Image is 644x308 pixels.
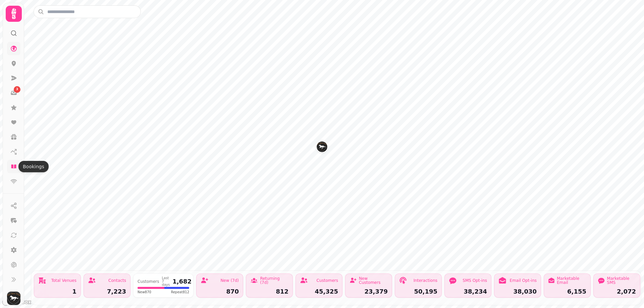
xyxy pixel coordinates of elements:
img: User avatar [7,292,20,305]
div: 1 [38,289,76,295]
div: Returning (7d) [260,276,288,285]
div: Marketable Email [557,276,586,285]
span: New 870 [138,290,151,295]
div: 812 [250,289,288,295]
div: Email Opt-ins [510,279,537,283]
a: 3 [7,86,20,100]
div: 50,195 [399,289,437,295]
a: Mapbox logo [2,298,32,306]
div: Bookings [18,161,49,172]
button: The High Flyer [317,141,327,152]
div: 38,234 [449,289,487,295]
div: 6,155 [548,289,586,295]
div: Interactions [414,279,437,283]
div: 2,072 [598,289,636,295]
div: 1,682 [172,279,192,285]
span: 3 [16,87,18,92]
div: Last 7 days [162,276,170,287]
div: 23,379 [350,289,388,295]
div: 7,223 [88,289,126,295]
div: Marketable SMS [607,276,636,285]
div: 45,325 [300,289,338,295]
span: Repeat 812 [171,290,189,295]
div: 38,030 [498,289,537,295]
button: User avatar [6,292,22,305]
div: New (7d) [220,279,239,283]
div: Map marker [317,141,327,154]
div: 870 [201,289,239,295]
div: Customers [138,280,159,284]
div: Customers [316,279,338,283]
div: New Customers [359,276,388,285]
div: Total Venues [51,279,76,283]
div: SMS Opt-ins [463,279,487,283]
div: Contacts [108,279,126,283]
